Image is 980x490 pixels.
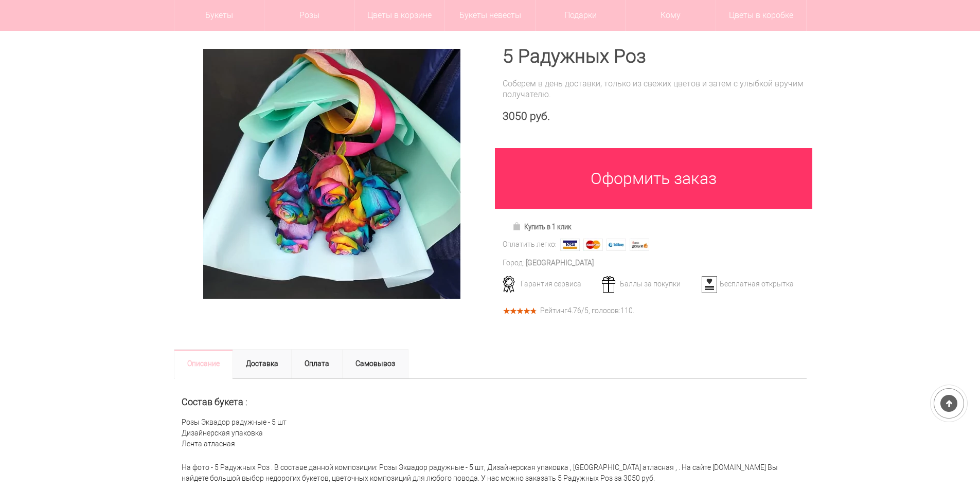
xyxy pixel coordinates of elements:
[174,349,233,379] a: Описание
[598,279,700,288] div: Баллы за покупки
[174,379,807,458] div: Розы Эквадор радужные - 5 шт Дизайнерская упаковка Лента атласная
[342,349,408,379] a: Самовывоз
[508,220,576,234] a: Купить в 1 клик
[698,279,799,288] div: Бесплатная открытка
[291,349,343,379] a: Оплата
[630,239,649,251] img: Яндекс Деньги
[503,110,807,123] div: 3050 руб.
[233,349,292,379] a: Доставка
[567,306,581,315] span: 4.76
[174,457,807,489] div: На фото - 5 Радужных Роз . В составе данной композиции: Розы Эквадор радужные - 5 шт, Дизайнерска...
[503,78,807,100] div: Соберем в день доставки, только из свежих цветов и затем с улыбкой вручим получателю.
[503,239,557,250] div: Оплатить легко:
[186,49,478,299] a: Увеличить
[182,397,799,407] h2: Состав букета :
[540,308,634,314] div: Рейтинг /5, голосов: .
[607,239,626,251] img: Webmoney
[560,239,580,251] img: Visa
[499,279,600,288] div: Гарантия сервиса
[203,49,460,299] img: 5 Радужных Роз
[503,47,807,66] h1: 5 Радужных Роз
[503,258,524,268] div: Город:
[583,239,603,251] img: MasterCard
[526,258,594,268] div: [GEOGRAPHIC_DATA]
[620,306,633,315] span: 110
[495,148,813,209] a: Оформить заказ
[512,222,524,230] img: Купить в 1 клик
